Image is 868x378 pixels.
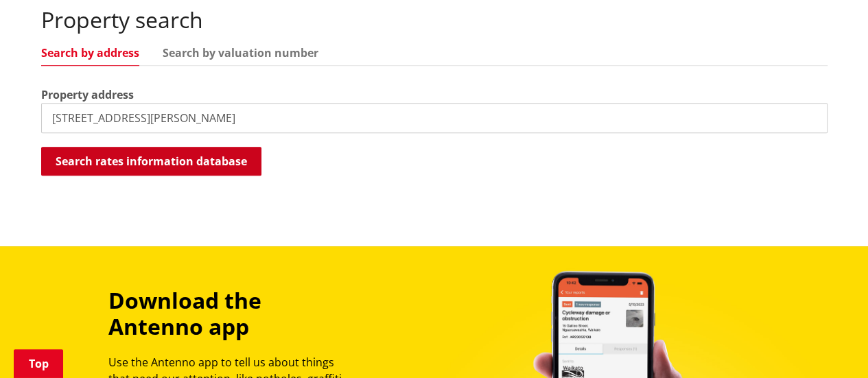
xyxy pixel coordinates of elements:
button: Search rates information database [41,147,261,176]
input: e.g. Duke Street NGARUAWAHIA [41,103,828,133]
h2: Property search [41,7,828,33]
label: Property address [41,86,134,103]
iframe: Messenger Launcher [805,320,854,370]
a: Search by valuation number [163,47,318,58]
a: Search by address [41,47,139,58]
h3: Download the Antenno app [108,287,357,340]
a: Top [14,349,63,378]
